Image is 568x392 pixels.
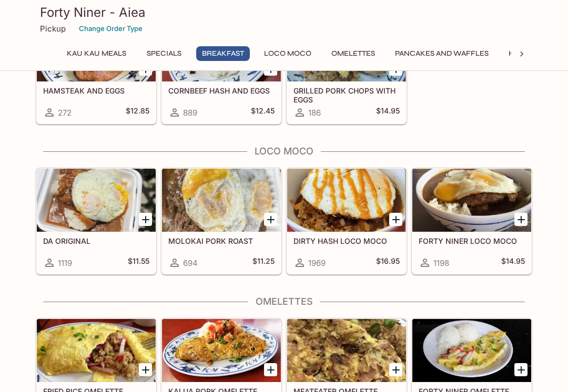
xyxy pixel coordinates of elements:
a: HAMSTEAK AND EGGS272$12.85 [36,18,156,124]
h5: CORNBEEF HASH AND EGGS [168,86,275,95]
h5: MOLOKAI PORK ROAST [168,236,275,245]
h5: $11.25 [252,256,275,269]
h5: $14.95 [376,106,400,119]
button: Add FORTY NINER LOCO MOCO [514,213,528,226]
span: 1119 [58,258,72,268]
div: HAMSTEAK AND EGGS [37,18,156,81]
h5: $12.45 [251,106,275,119]
h5: DA ORIGINAL [43,236,149,245]
button: Add MOLOKAI PORK ROAST [264,213,277,226]
div: KALUA PORK OMELETTE [162,319,281,382]
span: 889 [183,108,197,118]
h5: DIRTY HASH LOCO MOCO [293,236,400,245]
div: MOLOKAI PORK ROAST [162,169,281,232]
div: DA ORIGINAL [37,169,156,232]
a: MOLOKAI PORK ROAST694$11.25 [161,168,281,274]
a: DA ORIGINAL1119$11.55 [36,168,156,274]
button: Omelettes [326,46,381,61]
span: 694 [183,258,198,268]
div: DIRTY HASH LOCO MOCO [287,169,406,232]
button: Add FRIED RICE OMELETTE [139,363,152,376]
button: Pancakes and Waffles [389,46,494,61]
button: Breakfast [196,46,250,61]
h3: Forty Niner - Aiea [40,4,528,20]
div: FRIED RICE OMELETTE [37,319,156,382]
span: 186 [308,108,321,118]
h5: $14.95 [501,256,525,269]
div: FORTY NINER LOCO MOCO [412,169,531,232]
span: 1198 [433,258,449,268]
h4: Omelettes [36,296,532,307]
button: Add MEATEATER OMELETTE [389,363,402,376]
p: Pickup [40,24,66,34]
div: FORTY NINER OMELETTE [412,319,531,382]
h4: Loco Moco [36,146,532,157]
div: GRILLED PORK CHOPS WITH EGGS [287,18,406,81]
a: GRILLED PORK CHOPS WITH EGGS186$14.95 [287,18,407,124]
span: 272 [58,108,72,118]
a: CORNBEEF HASH AND EGGS889$12.45 [161,18,281,124]
button: Add KALUA PORK OMELETTE [264,363,277,376]
button: Add FORTY NINER OMELETTE [514,363,528,376]
button: Loco Moco [258,46,317,61]
h5: $11.55 [128,256,149,269]
button: Add DA ORIGINAL [139,213,152,226]
button: Change Order Type [74,20,147,37]
button: Add DIRTY HASH LOCO MOCO [389,213,402,226]
button: Kau Kau Meals [61,46,132,61]
h5: HAMSTEAK AND EGGS [43,86,149,95]
h5: $12.85 [126,106,149,119]
button: Specials [140,46,188,61]
span: 1969 [308,258,326,268]
div: MEATEATER OMELETTE [287,319,406,382]
h5: GRILLED PORK CHOPS WITH EGGS [293,86,400,104]
div: CORNBEEF HASH AND EGGS [162,18,281,81]
h5: $16.95 [376,256,400,269]
h5: FORTY NINER LOCO MOCO [419,236,525,245]
a: DIRTY HASH LOCO MOCO1969$16.95 [287,168,407,274]
a: FORTY NINER LOCO MOCO1198$14.95 [412,168,532,274]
